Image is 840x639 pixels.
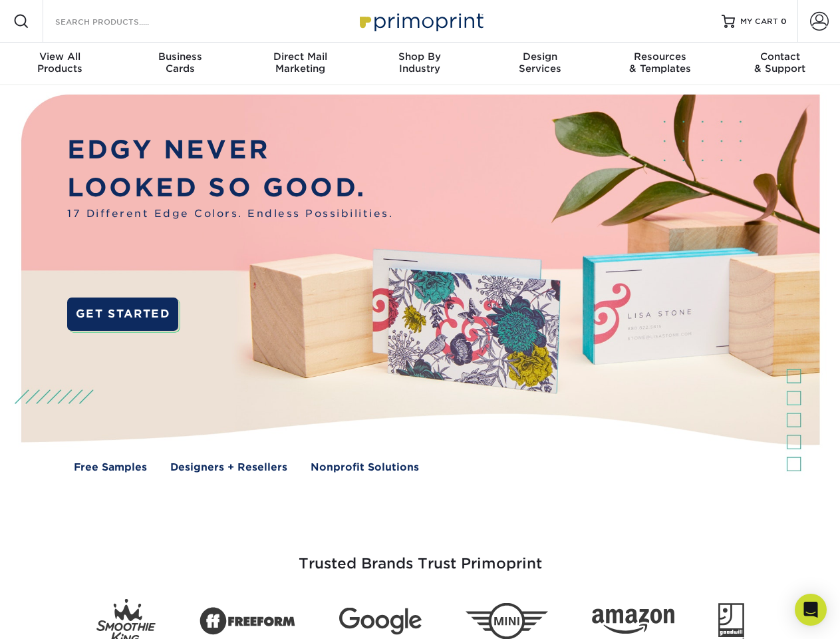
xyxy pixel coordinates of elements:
a: Resources& Templates [600,43,720,85]
p: EDGY NEVER [67,131,393,169]
a: Nonprofit Solutions [311,460,419,475]
img: Amazon [592,609,674,634]
span: Business [120,51,239,63]
img: Google [339,608,422,635]
div: & Support [720,51,840,75]
h3: Trusted Brands Trust Primoprint [31,523,809,588]
a: Shop ByIndustry [360,43,480,85]
div: Open Intercom Messenger [795,594,827,626]
span: 17 Different Edge Colors. Endless Possibilities. [67,206,393,222]
span: Shop By [360,51,480,63]
input: SEARCH PRODUCTS..... [54,13,184,29]
img: Primoprint [354,7,487,35]
span: Resources [600,51,720,63]
div: & Templates [600,51,720,75]
a: Contact& Support [720,43,840,85]
div: Industry [360,51,480,75]
a: Designers + Resellers [170,460,287,475]
div: Services [480,51,600,75]
a: Free Samples [74,460,147,475]
a: Direct MailMarketing [240,43,360,85]
span: Design [480,51,600,63]
span: 0 [781,17,787,26]
a: GET STARTED [67,298,178,331]
div: Cards [120,51,239,75]
div: Marketing [240,51,360,75]
a: BusinessCards [120,43,239,85]
img: Goodwill [718,603,744,639]
a: DesignServices [480,43,600,85]
span: Direct Mail [240,51,360,63]
p: LOOKED SO GOOD. [67,169,393,207]
iframe: Google Customer Reviews [3,598,113,634]
span: Contact [720,51,840,63]
span: MY CART [740,16,778,27]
